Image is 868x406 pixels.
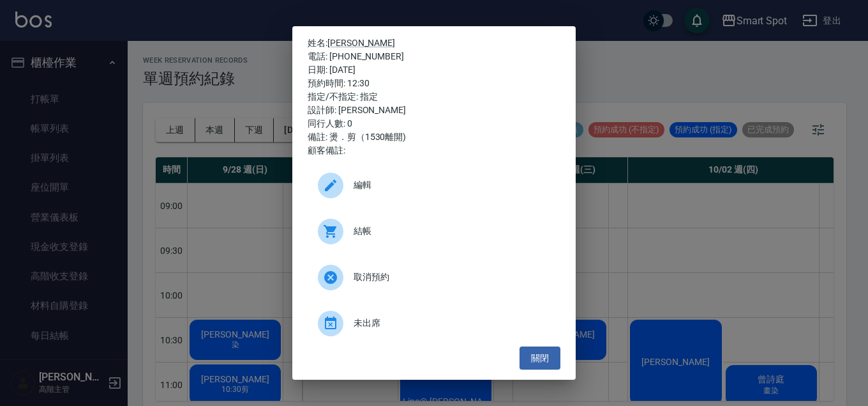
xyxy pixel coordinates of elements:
span: 結帳 [354,224,550,238]
div: 未出席 [308,306,560,341]
div: 結帳 [308,214,560,249]
button: 關閉 [520,347,560,370]
div: 預約時間: 12:30 [308,77,560,90]
a: [PERSON_NAME] [327,38,395,48]
div: 顧客備註: [308,144,560,157]
div: 編輯 [308,168,560,203]
div: 指定/不指定: 指定 [308,90,560,104]
span: 取消預約 [354,270,550,284]
span: 未出席 [354,316,550,330]
div: 電話: [PHONE_NUMBER] [308,50,560,63]
div: 日期: [DATE] [308,63,560,77]
div: 設計師: [PERSON_NAME] [308,104,560,117]
p: 姓名: [308,36,560,50]
a: 編輯 [308,168,560,214]
div: 同行人數: 0 [308,117,560,130]
div: 備註: 燙．剪（1530離開) [308,130,560,144]
a: 結帳 [308,214,560,260]
span: 編輯 [354,178,550,192]
div: 取消預約 [308,260,560,295]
